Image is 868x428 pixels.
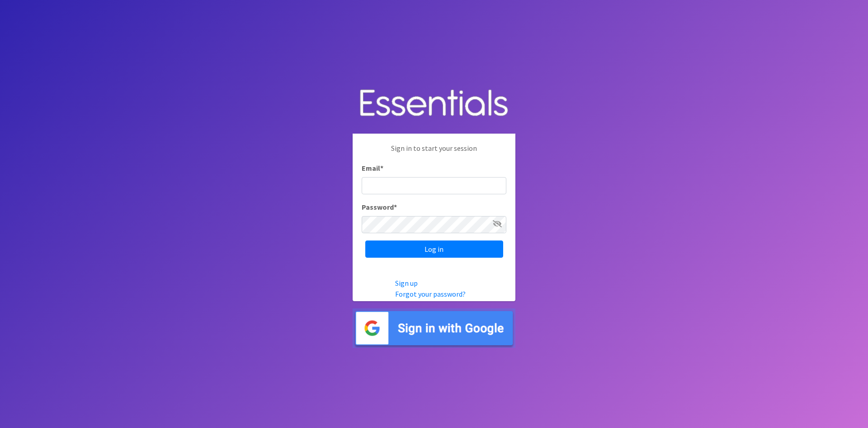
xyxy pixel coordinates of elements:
abbr: required [380,164,383,173]
a: Forgot your password? [395,289,466,298]
p: Sign in to start your session [362,143,506,163]
a: Sign up [395,279,418,288]
input: Log in [365,240,503,258]
img: Human Essentials [353,80,515,127]
label: Email [362,163,383,173]
label: Password [362,202,397,212]
abbr: required [394,202,397,212]
img: Sign in with Google [353,308,515,348]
